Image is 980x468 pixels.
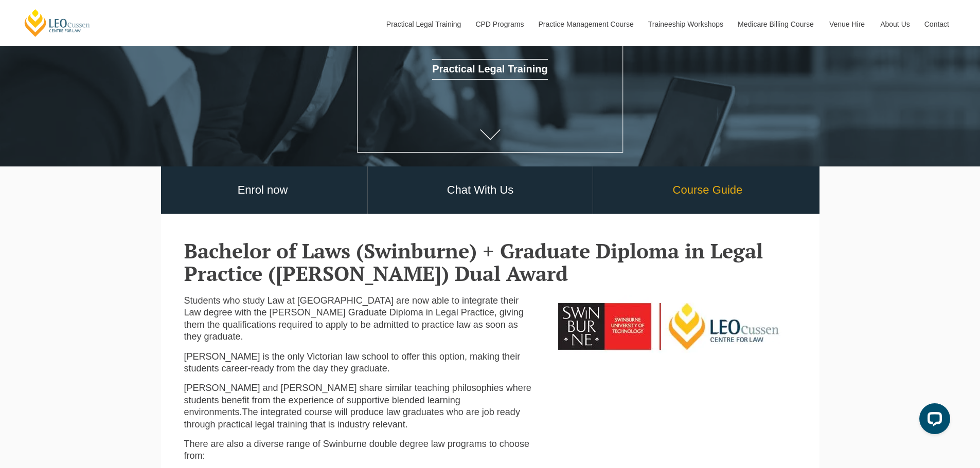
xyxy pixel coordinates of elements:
span: ob ready through practical legal training that is industry relevant. [184,407,520,429]
span: [PERSON_NAME] is the only Victorian law school to offer this option, making their students career... [184,351,521,373]
a: Enrol now [158,166,367,214]
span: Students who study Law at [GEOGRAPHIC_DATA] are now able to integrate their Law degree with the [... [184,295,524,342]
a: Contact [917,2,957,46]
a: Practice Management Course [531,2,640,46]
a: CPD Programs [468,2,530,46]
iframe: LiveChat chat widget [911,399,954,442]
h2: Bachelor of Laws (Swinburne) + Graduate Diploma in Legal Practice ([PERSON_NAME]) Dual Award [184,239,796,285]
a: Practical Legal Training [432,59,548,80]
a: Venue Hire [822,2,872,46]
span: There are also a diverse range of Swinburne double degree law programs to choose from: [184,439,529,461]
a: Chat With Us [368,166,593,214]
span: tudents benefit from the experience of supportive blended learning environments. [184,395,460,417]
a: Practical Legal Training [379,2,468,46]
span: [PERSON_NAME] and [PERSON_NAME] share similar teaching philosophies where s [184,383,531,405]
a: Course Guide [593,166,822,214]
a: About Us [872,2,917,46]
a: Medicare Billing Course [730,2,822,46]
span: The integrated course will produce law graduates who are j [242,407,484,417]
a: Traineeship Workshops [640,2,730,46]
a: [PERSON_NAME] Centre for Law [23,8,92,38]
